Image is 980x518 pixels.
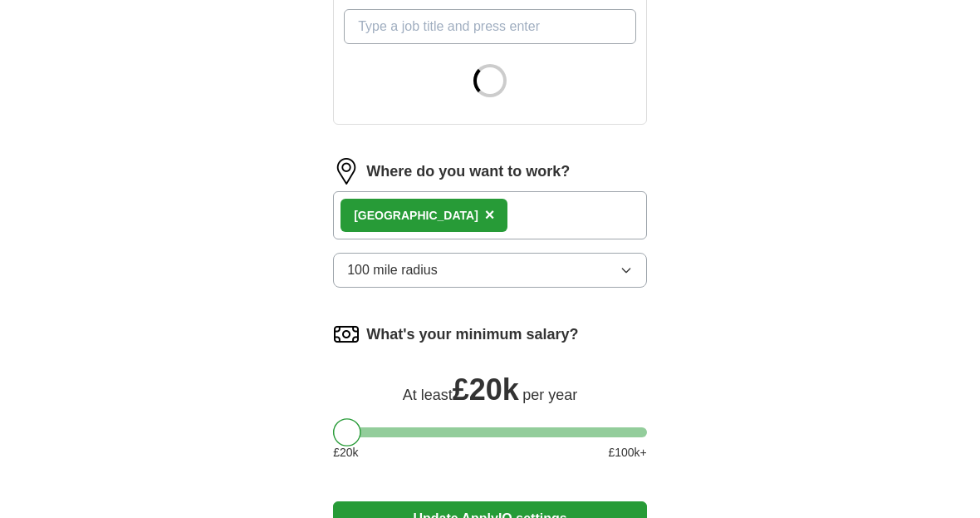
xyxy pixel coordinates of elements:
[354,207,478,224] div: [GEOGRAPHIC_DATA]
[366,323,578,346] label: What's your minimum salary?
[333,321,360,348] img: salary.png
[608,444,646,461] span: £ 100 k+
[485,205,495,224] span: ×
[347,260,438,280] span: 100 mile radius
[453,372,519,407] span: £ 20k
[344,9,636,44] input: Type a job title and press enter
[403,387,453,403] span: At least
[333,444,358,461] span: £ 20 k
[522,387,577,403] span: per year
[333,253,647,288] button: 100 mile radius
[485,203,495,228] button: ×
[366,160,570,183] label: Where do you want to work?
[333,158,360,185] img: location.png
